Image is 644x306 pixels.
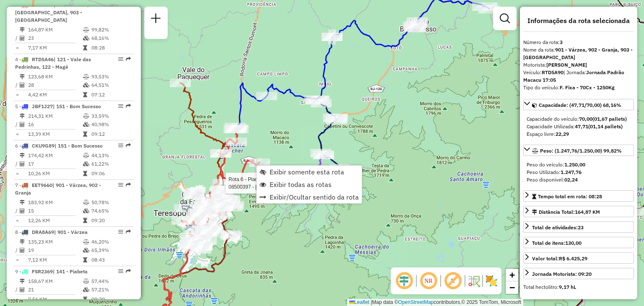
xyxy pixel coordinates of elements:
[91,285,131,294] td: 57,21%
[83,122,89,127] i: % de utilização da cubagem
[523,99,634,110] a: Capacidade: (47,71/70,00) 68,16%
[485,274,498,288] img: Exibir/Ocultar setores
[83,239,89,244] i: % de utilização do peso
[564,176,578,183] strong: 02,24
[20,153,25,158] i: Distância Total
[91,256,131,264] td: 08:43
[15,56,91,70] span: | 121 - Vale das Pedrinhas, 122 - Magé
[83,279,89,284] i: % de utilização do peso
[15,182,101,196] span: | 901 - Várzea, 902 - Granja
[32,2,54,8] span: RTD5A90
[575,123,588,130] strong: 47,71
[32,103,53,109] span: JBF1J27
[83,257,87,262] i: Tempo total em rota
[592,116,627,122] strong: (01,67 pallets)
[270,181,332,188] span: Exibir todas as rotas
[118,269,123,274] em: Opções
[55,143,103,149] span: | 151 - Bom Sucesso
[349,299,369,305] a: Leaflet
[91,120,131,129] td: 40,98%
[523,47,633,60] strong: 901 - Várzea, 902 - Granja, 903 - [GEOGRAPHIC_DATA]
[532,239,582,247] div: Total de itens:
[15,120,19,129] td: /
[28,295,83,303] td: 7,56 KM
[91,246,131,254] td: 65,39%
[28,73,83,81] td: 123,68 KM
[28,256,83,264] td: 7,12 KM
[91,73,131,81] td: 93,53%
[559,284,576,290] strong: 9,17 hL
[91,295,131,303] td: 09:20
[523,69,624,83] span: | Jornada:
[118,104,123,109] em: Opções
[91,216,131,225] td: 09:20
[83,132,87,137] i: Tempo total em rota
[15,81,19,89] td: /
[556,131,569,137] strong: 22,29
[28,207,83,215] td: 15
[371,299,372,305] span: |
[538,193,602,200] span: Tempo total em rota: 08:28
[126,57,131,62] em: Rota exportada
[523,39,634,46] div: Número da rota:
[523,190,634,202] a: Tempo total em rota: 08:28
[561,169,582,175] strong: 1.247,76
[91,44,131,52] td: 08:28
[28,81,83,89] td: 28
[20,208,25,213] i: Total de Atividades
[523,206,634,217] a: Distância Total:164,87 KM
[559,255,587,262] strong: R$ 6.425,29
[532,224,584,231] span: Total de atividades:
[91,26,131,34] td: 99,82%
[28,285,83,294] td: 21
[15,56,91,70] span: 4 -
[15,169,19,178] td: =
[184,224,195,235] img: Teresópolis
[509,270,515,280] span: +
[270,169,344,175] span: Exibir somente esta rota
[523,158,634,187] div: Peso: (1.247,76/1.250,00) 99,82%
[539,102,621,108] span: Capacidade: (47,71/70,00) 68,16%
[91,277,131,285] td: 57,44%
[15,285,19,294] td: /
[527,169,631,176] div: Peso Utilizado:
[257,191,362,203] li: Exibir/Ocultar sentido da rota
[20,239,25,244] i: Distância Total
[32,182,52,188] span: EET9660
[15,246,19,254] td: /
[542,69,563,75] strong: RTD5A90
[15,143,103,149] span: 6 -
[53,103,101,109] span: | 151 - Bom Sucesso
[575,209,600,215] span: 164,87 KM
[83,200,89,205] i: % de utilização do peso
[20,122,25,127] i: Total de Atividades
[126,182,131,187] em: Rota exportada
[83,92,87,97] i: Tempo total em rota
[83,27,89,32] i: % de utilização do peso
[15,182,101,196] span: 7 -
[83,83,89,88] i: % de utilização da cubagem
[560,39,563,45] strong: 3
[20,74,25,79] i: Distância Total
[126,104,131,109] em: Rota exportada
[347,299,523,306] div: Map data © contributors,© 2025 TomTom, Microsoft
[565,240,582,246] strong: 130,00
[28,112,83,120] td: 214,31 KM
[126,269,131,274] em: Rota exportada
[83,171,87,176] i: Tempo total em rota
[523,61,634,69] div: Motorista:
[91,238,131,246] td: 46,20%
[118,57,123,62] em: Opções
[83,208,89,213] i: % de utilização da cubagem
[15,103,101,109] span: 5 -
[523,17,634,25] h4: Informações da rota selecionada
[28,91,83,99] td: 4,42 KM
[91,151,131,160] td: 44,13%
[91,207,131,215] td: 74,65%
[15,207,19,215] td: /
[32,229,54,235] span: DRA8A69
[523,252,634,264] a: Valor total:R$ 6.425,29
[15,216,19,225] td: =
[15,91,19,99] td: =
[506,269,518,281] a: Zoom in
